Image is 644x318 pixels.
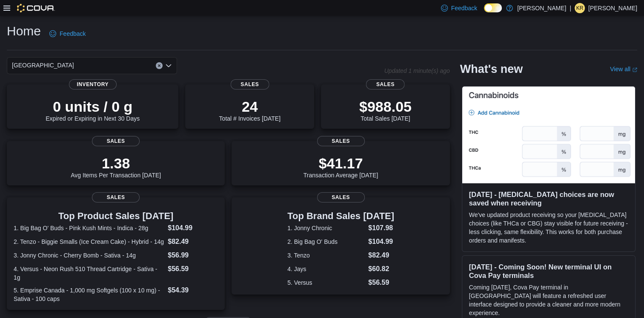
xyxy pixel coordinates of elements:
[576,3,584,13] span: KR
[165,62,172,69] button: Open list of options
[451,4,477,12] span: Feedback
[168,285,218,295] dd: $54.39
[460,62,523,76] h2: What's new
[7,23,41,40] h1: Home
[219,98,280,122] div: Total # Invoices [DATE]
[14,286,164,303] dt: 5. Emprise Canada - 1,000 mg Softgels (100 x 10 mg) - Sativa - 100 caps
[60,29,86,38] span: Feedback
[368,223,394,233] dd: $107.98
[368,250,394,260] dd: $82.49
[469,211,628,245] p: We've updated product receiving so your [MEDICAL_DATA] choices (like THCa or CBG) stay visible fo...
[287,211,394,221] h3: Top Brand Sales [DATE]
[71,155,161,172] p: 1.38
[14,251,164,260] dt: 3. Jonny Chronic - Cherry Bomb - Sativa - 14g
[14,211,218,221] h3: Top Product Sales [DATE]
[92,136,140,146] span: Sales
[168,237,218,247] dd: $82.49
[317,192,365,202] span: Sales
[168,264,218,274] dd: $56.59
[575,3,585,13] div: Kelsie Rutledge
[366,79,405,90] span: Sales
[632,67,637,72] svg: External link
[469,283,628,317] p: Coming [DATE], Cova Pay terminal in [GEOGRAPHIC_DATA] will feature a refreshed user interface des...
[12,60,74,70] span: [GEOGRAPHIC_DATA]
[588,3,637,13] p: [PERSON_NAME]
[610,66,637,72] a: View allExternal link
[168,223,218,233] dd: $104.99
[46,98,140,122] div: Expired or Expiring in Next 30 Days
[384,67,450,74] p: Updated 1 minute(s) ago
[469,190,628,207] h3: [DATE] - [MEDICAL_DATA] choices are now saved when receiving
[17,4,55,12] img: Cova
[317,136,365,146] span: Sales
[46,98,140,115] p: 0 units / 0 g
[14,224,164,232] dt: 1. Big Bag O' Buds - Pink Kush Mints - Indica - 28g
[69,79,117,90] span: Inventory
[303,155,378,179] div: Transaction Average [DATE]
[368,278,394,288] dd: $56.59
[469,263,628,280] h3: [DATE] - Coming Soon! New terminal UI on Cova Pay terminals
[368,264,394,274] dd: $60.82
[287,237,365,246] dt: 2. Big Bag O' Buds
[168,250,218,260] dd: $56.99
[46,25,89,42] a: Feedback
[484,3,502,12] input: Dark Mode
[287,224,365,232] dt: 1. Jonny Chronic
[14,265,164,282] dt: 4. Versus - Neon Rush 510 Thread Cartridge - Sativa - 1g
[517,3,566,13] p: [PERSON_NAME]
[287,265,365,273] dt: 4. Jays
[230,79,269,90] span: Sales
[287,251,365,260] dt: 3. Tenzo
[14,237,164,246] dt: 2. Tenzo - Biggie Smalls (Ice Cream Cake) - Hybrid - 14g
[71,155,161,179] div: Avg Items Per Transaction [DATE]
[92,192,140,202] span: Sales
[570,3,571,13] p: |
[219,98,280,115] p: 24
[359,98,412,122] div: Total Sales [DATE]
[359,98,412,115] p: $988.05
[156,62,163,69] button: Clear input
[368,237,394,247] dd: $104.99
[287,278,365,287] dt: 5. Versus
[303,155,378,172] p: $41.17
